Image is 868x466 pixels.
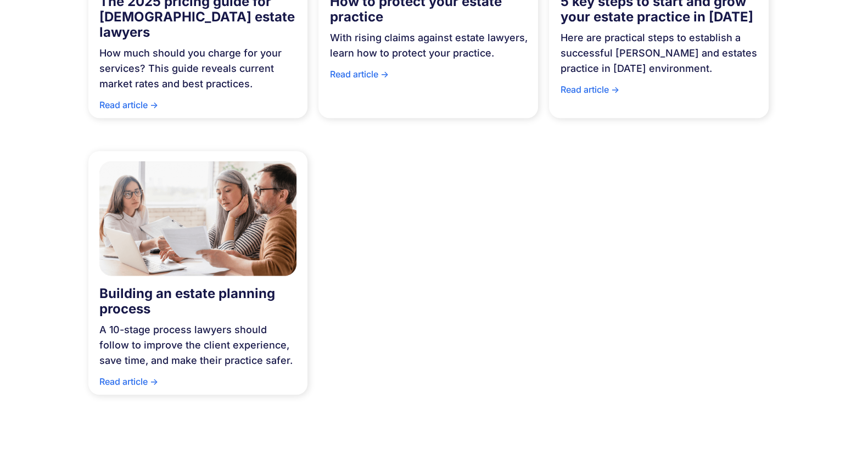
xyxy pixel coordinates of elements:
[99,40,297,97] div: How much should you charge for your services? This guide reveals current market rates and best pr...
[99,374,297,395] div: Read article ->
[99,97,297,118] div: Read article ->
[329,66,527,87] div: Read article ->
[99,286,297,317] div: Building an estate planning process
[88,151,308,394] a: Building an estate planning processA 10-stage process lawyers should follow to improve the client...
[329,25,527,66] div: With rising claims against estate lawyers, learn how to protect your practice.
[560,82,758,103] div: Read article ->
[99,317,297,374] div: A 10-stage process lawyers should follow to improve the client experience, save time, and make th...
[560,25,758,82] div: Here are practical steps to establish a successful [PERSON_NAME] and estates practice in [DATE] e...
